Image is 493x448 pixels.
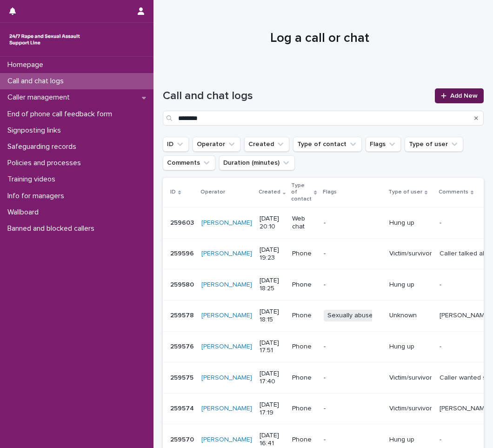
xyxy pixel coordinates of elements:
[389,436,432,444] p: Hung up
[4,192,72,201] p: Info for managers
[163,137,189,152] button: ID
[260,339,285,355] p: [DATE] 17:51
[163,89,429,103] h1: Call and chat logs
[201,405,252,413] a: [PERSON_NAME]
[366,137,401,152] button: Flags
[201,374,252,382] a: [PERSON_NAME]
[292,281,316,289] p: Phone
[170,248,196,258] p: 259596
[389,219,432,227] p: Hung up
[292,250,316,258] p: Phone
[324,281,382,289] p: -
[435,88,484,103] a: Add New
[440,434,443,444] p: -
[260,432,285,448] p: [DATE] 16:41
[200,187,225,197] p: Operator
[324,436,382,444] p: -
[324,343,382,351] p: -
[440,341,443,351] p: -
[260,215,285,231] p: [DATE] 20:10
[201,343,252,351] a: [PERSON_NAME]
[4,60,51,69] p: Homepage
[201,436,252,444] a: [PERSON_NAME]
[219,155,295,170] button: Duration (minutes)
[201,250,252,258] a: [PERSON_NAME]
[170,434,196,444] p: 259570
[4,77,71,86] p: Call and chat logs
[7,30,82,49] img: rhQMoQhaT3yELyF149Cw
[260,370,285,386] p: [DATE] 17:40
[201,312,252,320] a: [PERSON_NAME]
[292,405,316,413] p: Phone
[292,436,316,444] p: Phone
[389,343,432,351] p: Hung up
[324,250,382,258] p: -
[170,310,196,320] p: 259578
[389,312,432,320] p: Unknown
[170,403,196,413] p: 259574
[389,281,432,289] p: Hung up
[324,374,382,382] p: -
[4,142,84,151] p: Safeguarding records
[163,31,477,47] h1: Log a call or chat
[292,374,316,382] p: Phone
[440,217,443,227] p: -
[324,405,382,413] p: -
[4,126,68,135] p: Signposting links
[4,159,88,167] p: Policies and processes
[163,111,484,126] input: Search
[389,405,432,413] p: Victim/survivor
[201,281,252,289] a: [PERSON_NAME]
[170,217,196,227] p: 259603
[291,181,312,204] p: Type of contact
[323,187,337,197] p: Flags
[259,187,280,197] p: Created
[260,308,285,324] p: [DATE] 18:15
[4,175,63,184] p: Training videos
[389,374,432,382] p: Victim/survivor
[201,219,252,227] a: [PERSON_NAME]
[324,219,382,227] p: -
[244,137,289,152] button: Created
[260,401,285,417] p: [DATE] 17:19
[4,110,120,119] p: End of phone call feedback form
[170,341,196,351] p: 259576
[293,137,362,152] button: Type of contact
[163,155,215,170] button: Comments
[193,137,240,152] button: Operator
[405,137,463,152] button: Type of user
[388,187,422,197] p: Type of user
[450,93,478,99] span: Add New
[4,93,77,102] p: Caller management
[292,215,316,231] p: Web chat
[389,250,432,258] p: Victim/survivor
[170,279,196,289] p: 259580
[170,187,176,197] p: ID
[440,279,443,289] p: -
[260,277,285,293] p: [DATE] 18:25
[4,224,102,233] p: Banned and blocked callers
[324,310,377,321] span: Sexually abuse
[4,208,46,217] p: Wallboard
[170,372,195,382] p: 259575
[292,343,316,351] p: Phone
[292,312,316,320] p: Phone
[260,246,285,262] p: [DATE] 19:23
[439,187,468,197] p: Comments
